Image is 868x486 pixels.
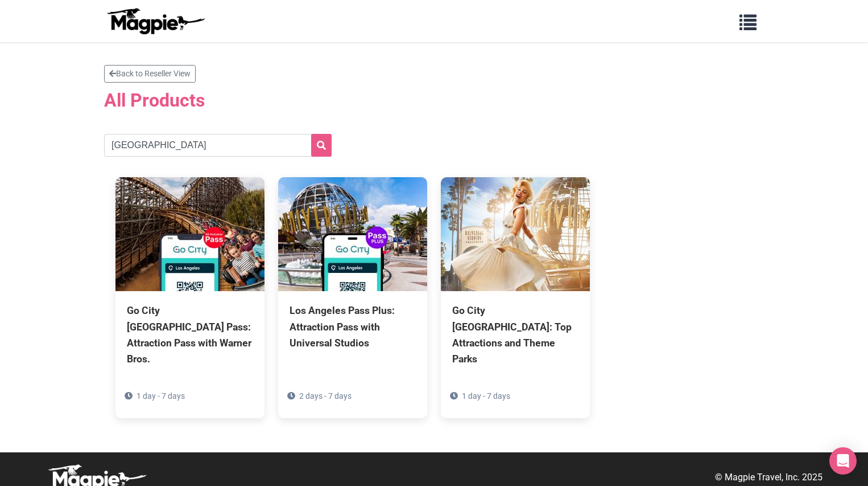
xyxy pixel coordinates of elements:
input: Search products... [104,134,332,157]
img: Go City Los Angeles Pass: Attraction Pass with Warner Bros. [115,177,264,291]
p: © Magpie Travel, Inc. 2025 [715,470,822,485]
div: Los Angeles Pass Plus: Attraction Pass with Universal Studios [290,303,416,350]
img: Los Angeles Pass Plus: Attraction Pass with Universal Studios [278,177,427,291]
div: Go City [GEOGRAPHIC_DATA] Pass: Attraction Pass with Warner Bros. [127,303,253,367]
a: Go City [GEOGRAPHIC_DATA]: Top Attractions and Theme Parks 1 day - 7 days [441,177,590,418]
img: logo-ab69f6fb50320c5b225c76a69d11143b.png [104,7,206,35]
h2: All Products [104,89,764,111]
span: 1 day - 7 days [137,391,185,401]
a: Los Angeles Pass Plus: Attraction Pass with Universal Studios 2 days - 7 days [278,177,427,402]
div: Go City [GEOGRAPHIC_DATA]: Top Attractions and Theme Parks [452,303,578,367]
div: Open Intercom Messenger [829,447,857,475]
img: Go City Los Angeles Pass: Top Attractions and Theme Parks [441,177,590,291]
span: 1 day - 7 days [462,391,510,401]
a: Back to Reseller View [104,65,196,83]
a: Go City [GEOGRAPHIC_DATA] Pass: Attraction Pass with Warner Bros. 1 day - 7 days [115,177,264,418]
span: 2 days - 7 days [299,391,352,401]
